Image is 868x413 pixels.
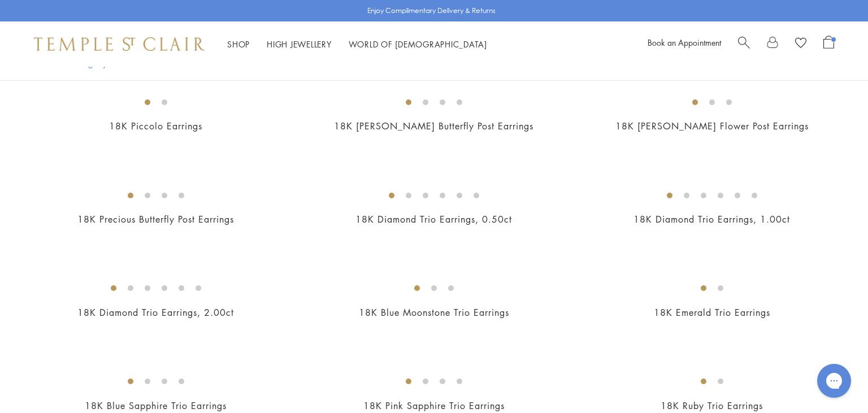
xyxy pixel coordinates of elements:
[633,213,790,225] a: 18K Diamond Trio Earrings, 1.00ct
[334,120,533,132] a: 18K [PERSON_NAME] Butterfly Post Earrings
[77,306,234,319] a: 18K Diamond Trio Earrings, 2.00ct
[811,360,857,402] iframe: Gorgias live chat messenger
[77,213,234,225] a: 18K Precious Butterfly Post Earrings
[738,36,750,53] a: Search
[267,38,332,50] a: High JewelleryHigh Jewellery
[615,120,809,132] a: 18K [PERSON_NAME] Flower Post Earrings
[823,36,834,53] a: Open Shopping Bag
[359,306,509,319] a: 18K Blue Moonstone Trio Earrings
[363,399,505,412] a: 18K Pink Sapphire Trio Earrings
[349,38,487,50] a: World of [DEMOGRAPHIC_DATA]World of [DEMOGRAPHIC_DATA]
[109,120,202,132] a: 18K Piccolo Earrings
[355,213,512,225] a: 18K Diamond Trio Earrings, 0.50ct
[85,399,227,412] a: 18K Blue Sapphire Trio Earrings
[661,399,763,412] a: 18K Ruby Trio Earrings
[34,37,205,51] img: Temple St. Clair
[227,37,487,51] nav: Main navigation
[795,36,806,53] a: View Wishlist
[648,37,721,48] a: Book an Appointment
[654,306,770,319] a: 18K Emerald Trio Earrings
[227,38,250,50] a: ShopShop
[367,5,496,16] p: Enjoy Complimentary Delivery & Returns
